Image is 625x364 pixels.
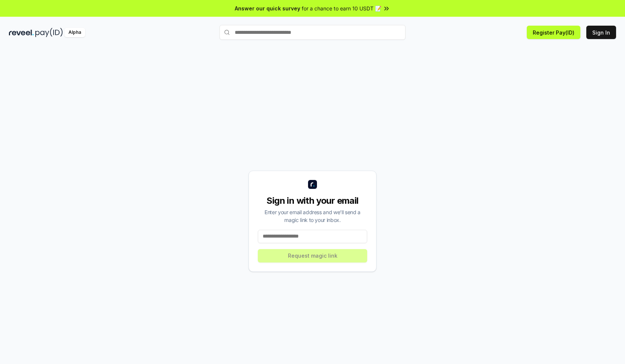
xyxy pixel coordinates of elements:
button: Sign In [586,26,616,39]
img: logo_small [308,180,317,189]
div: Enter your email address and we’ll send a magic link to your inbox. [258,208,367,224]
div: Sign in with your email [258,195,367,207]
div: Alpha [64,28,85,37]
button: Register Pay(ID) [527,26,580,39]
span: Answer our quick survey [235,4,300,12]
span: for a chance to earn 10 USDT 📝 [302,4,381,12]
img: pay_id [35,28,63,37]
img: reveel_dark [9,28,34,37]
